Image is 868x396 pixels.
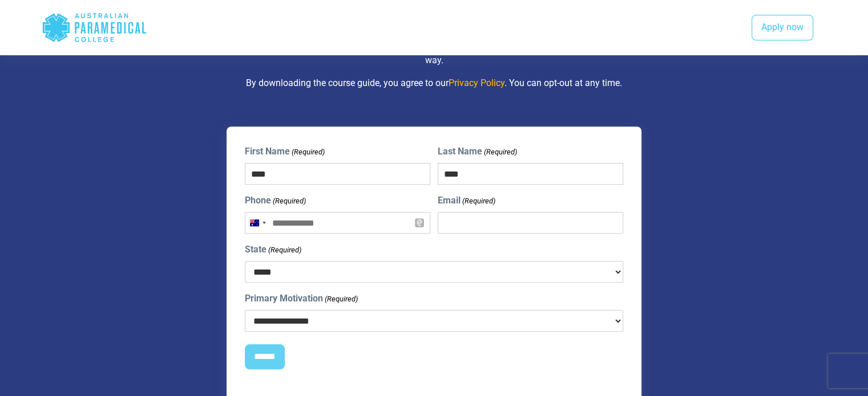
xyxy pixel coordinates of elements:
[752,15,813,41] a: Apply now
[483,146,518,158] span: (Required)
[290,146,325,158] span: (Required)
[100,76,768,90] p: By downloading the course guide, you agree to our . You can opt-out at any time.
[324,293,358,305] span: (Required)
[272,195,306,207] span: (Required)
[462,195,496,207] span: (Required)
[42,9,147,46] div: Australian Paramedical College
[245,292,358,305] label: Primary Motivation
[245,213,269,233] button: Selected country
[245,145,325,158] label: First Name
[267,244,301,256] span: (Required)
[245,243,301,256] label: State
[449,77,504,88] a: Privacy Policy
[245,194,306,207] label: Phone
[438,145,517,158] label: Last Name
[438,194,495,207] label: Email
